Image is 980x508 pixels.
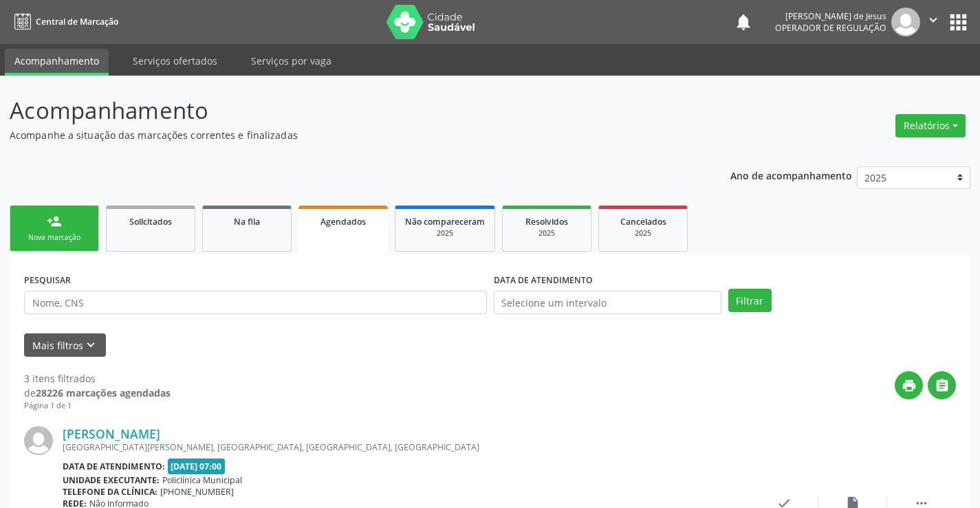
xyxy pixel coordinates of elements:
[405,216,485,228] span: Não compareceram
[920,8,946,36] button: 
[24,291,487,314] input: Nome, CNS
[24,426,53,455] img: img
[902,378,917,393] i: print
[63,426,160,441] a: [PERSON_NAME]
[512,228,581,239] div: 2025
[20,232,89,243] div: Nova marcação
[10,93,682,128] p: Acompanhamento
[241,49,341,73] a: Serviços por vaga
[926,12,941,27] i: 
[609,228,677,239] div: 2025
[234,216,260,228] span: Na fila
[83,338,98,353] i: keyboard_arrow_down
[494,291,721,314] input: Selecione um intervalo
[63,486,157,498] b: Telefone da clínica:
[775,22,886,34] span: Operador de regulação
[494,269,593,291] label: DATA DE ATENDIMENTO
[895,371,923,399] button: print
[63,474,160,486] b: Unidade executante:
[129,216,172,228] span: Solicitados
[734,12,753,32] button: notifications
[63,461,165,472] b: Data de atendimento:
[162,474,242,486] span: Policlínica Municipal
[5,49,109,76] a: Acompanhamento
[895,114,966,137] button: Relatórios
[36,386,171,399] strong: 28226 marcações agendadas
[10,10,118,33] a: Central de Marcação
[123,49,227,73] a: Serviços ofertados
[63,441,750,453] div: [GEOGRAPHIC_DATA][PERSON_NAME], [GEOGRAPHIC_DATA], [GEOGRAPHIC_DATA], [GEOGRAPHIC_DATA]
[24,400,171,412] div: Página 1 de 1
[24,333,106,357] button: Mais filtroskeyboard_arrow_down
[525,216,568,228] span: Resolvidos
[24,371,171,386] div: 3 itens filtrados
[47,214,62,229] div: person_add
[36,16,118,27] span: Central de Marcação
[620,216,666,228] span: Cancelados
[730,166,852,184] p: Ano de acompanhamento
[168,459,226,474] span: [DATE] 07:00
[928,371,956,399] button: 
[24,386,171,400] div: de
[891,8,920,36] img: img
[320,216,366,228] span: Agendados
[24,269,71,291] label: PESQUISAR
[946,10,970,34] button: apps
[728,289,772,312] button: Filtrar
[775,10,886,22] div: [PERSON_NAME] de Jesus
[10,128,682,142] p: Acompanhe a situação das marcações correntes e finalizadas
[160,486,234,498] span: [PHONE_NUMBER]
[405,228,485,239] div: 2025
[935,378,950,393] i: 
